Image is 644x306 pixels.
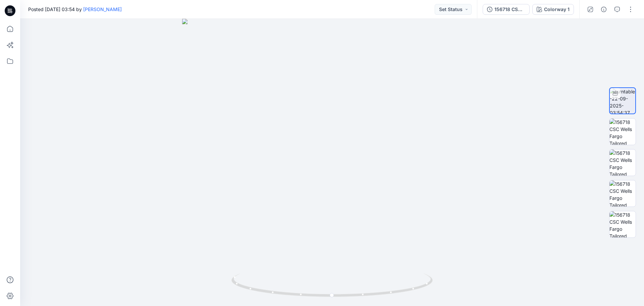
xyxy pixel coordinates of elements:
[610,88,635,114] img: turntable-22-09-2025-03:54:37
[532,4,574,15] button: Colorway 1
[609,211,636,237] img: 156718 CSC Wells Fargo Tailored Utility Jacket_Transparent Map
[598,4,609,15] button: Details
[494,6,525,13] div: 156718 CSC Wells Fargo Tailored Utility Jacket_DEVELOPMENT
[544,6,570,13] div: Colorway 1
[28,6,122,13] span: Posted [DATE] 03:54 by
[609,180,636,207] img: 156718 CSC Wells Fargo Tailored Utility Jacket-Tension Map
[609,119,636,145] img: 156718 CSC Wells Fargo Tailored Utility Jacket
[483,4,530,15] button: 156718 CSC [PERSON_NAME] Fargo Tailored Utility Jacket_DEVELOPMENT
[182,19,482,306] img: eyJhbGciOiJIUzI1NiIsImtpZCI6IjAiLCJzbHQiOiJzZXMiLCJ0eXAiOiJKV1QifQ.eyJkYXRhIjp7InR5cGUiOiJzdG9yYW...
[83,6,122,12] a: [PERSON_NAME]
[609,149,636,176] img: 156718 CSC Wells Fargo Tailored Utility Jacket-Pressure Map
